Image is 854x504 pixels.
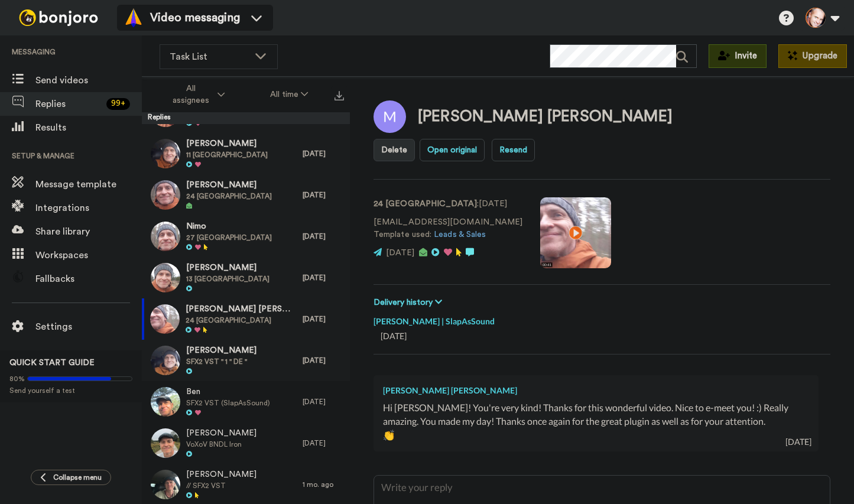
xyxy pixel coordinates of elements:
[186,180,272,191] span: [PERSON_NAME]
[142,174,350,216] a: [PERSON_NAME]24 [GEOGRAPHIC_DATA][DATE]
[186,150,268,160] span: 11 [GEOGRAPHIC_DATA]
[420,139,485,161] button: Open original
[35,177,142,191] span: Message template
[142,112,350,124] div: Replies
[383,401,809,428] div: Hi [PERSON_NAME]! You're very kind! Thanks for this wonderful video. Nice to e-meet you! :) Reall...
[709,44,767,68] button: Invite
[142,133,350,174] a: [PERSON_NAME]11 [GEOGRAPHIC_DATA][DATE]
[35,248,142,262] span: Workspaces
[186,386,270,398] span: Ben
[151,387,180,417] img: 186d8b10-c472-4c65-9fac-da29b933a689-thumb.jpg
[151,222,180,251] img: 0cb413b0-c5bf-42b2-904e-ec4ef566d2a7-thumb.jpg
[186,440,256,449] span: VoXoV BNDL Iron
[374,200,477,208] strong: 24 [GEOGRAPHIC_DATA]
[151,180,180,210] img: 57b9d2f0-b3ee-4967-b04e-45892ee54821-thumb.jpg
[35,73,142,87] span: Send videos
[778,44,847,68] button: Upgrade
[186,316,297,325] span: 24 [GEOGRAPHIC_DATA]
[186,398,270,408] span: SFX2 VST (SlapAsSound)
[142,340,350,381] a: [PERSON_NAME]SFX2 VST '' 1 '' DE ''[DATE]
[186,428,256,440] span: [PERSON_NAME]
[303,356,344,365] div: [DATE]
[374,297,446,310] button: Delivery history
[35,272,142,286] span: Fallbacks
[303,190,344,200] div: [DATE]
[186,357,256,366] span: SFX2 VST '' 1 '' DE ''
[374,198,522,210] p: : [DATE]
[170,50,249,64] span: Task List
[167,83,215,106] span: All assignees
[186,345,256,357] span: [PERSON_NAME]
[9,386,132,395] span: Send yourself a test
[785,436,811,448] div: [DATE]
[150,9,240,26] span: Video messaging
[374,310,830,327] div: [PERSON_NAME] | SlapAsSound
[53,473,102,482] span: Collapse menu
[144,78,248,111] button: All assignees
[142,298,350,340] a: [PERSON_NAME] [PERSON_NAME]24 [GEOGRAPHIC_DATA][DATE]
[386,249,414,257] span: [DATE]
[151,346,180,375] img: 25676ffb-f17a-4a23-b221-ec44f49f0773-thumb.jpg
[331,86,348,103] button: Export all results that match these filters now.
[151,470,180,499] img: c61ed798-b263-4064-b5ec-b4b6134b6c06-thumb.jpg
[303,480,344,489] div: 1 mo. ago
[186,274,269,284] span: 13 [GEOGRAPHIC_DATA]
[106,98,130,110] div: 99 +
[374,216,522,241] p: [EMAIL_ADDRESS][DOMAIN_NAME] Template used:
[186,221,272,233] span: Nimo
[303,149,344,158] div: [DATE]
[303,438,344,448] div: [DATE]
[9,374,25,383] span: 80%
[35,201,142,215] span: Integrations
[374,139,415,161] button: Delete
[142,422,350,464] a: [PERSON_NAME]VoXoV BNDL Iron[DATE]
[35,97,102,111] span: Replies
[374,100,406,133] img: Image of Marcos Aurelio Tadeu Silva
[248,84,332,105] button: All time
[14,9,103,26] img: bj-logo-header-white.svg
[186,262,269,274] span: [PERSON_NAME]
[186,138,268,150] span: [PERSON_NAME]
[186,481,256,490] span: // SFX2 VST
[9,359,95,367] span: QUICK START GUIDE
[186,304,297,316] span: [PERSON_NAME] [PERSON_NAME]
[383,385,809,396] div: [PERSON_NAME] [PERSON_NAME]
[335,91,344,100] img: export.svg
[151,263,180,292] img: ae71cd4e-e704-40ee-8fd9-8447c4360235-thumb.jpg
[383,428,809,442] div: 👏
[303,273,344,282] div: [DATE]
[151,428,180,458] img: 04412c55-ce4a-49c4-823e-76ed37155b29-thumb.jpg
[303,397,344,407] div: [DATE]
[35,225,142,239] span: Share library
[150,304,180,334] img: 93d2cd4e-060d-4b85-b5e4-99a813d167e1-thumb.jpg
[303,232,344,241] div: [DATE]
[303,314,344,324] div: [DATE]
[186,469,256,481] span: [PERSON_NAME]
[35,121,142,135] span: Results
[434,230,486,239] a: Leads & Sales
[142,216,350,257] a: Nimo27 [GEOGRAPHIC_DATA][DATE]
[186,191,272,201] span: 24 [GEOGRAPHIC_DATA]
[35,320,142,334] span: Settings
[31,470,111,485] button: Collapse menu
[492,139,535,161] button: Resend
[381,330,823,342] div: [DATE]
[142,381,350,422] a: BenSFX2 VST (SlapAsSound)[DATE]
[142,257,350,298] a: [PERSON_NAME]13 [GEOGRAPHIC_DATA][DATE]
[186,233,272,242] span: 27 [GEOGRAPHIC_DATA]
[124,8,143,27] img: vm-color.svg
[151,139,180,168] img: 08899913-2f37-4dd1-8196-e5461253df71-thumb.jpg
[418,108,673,125] div: [PERSON_NAME] [PERSON_NAME]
